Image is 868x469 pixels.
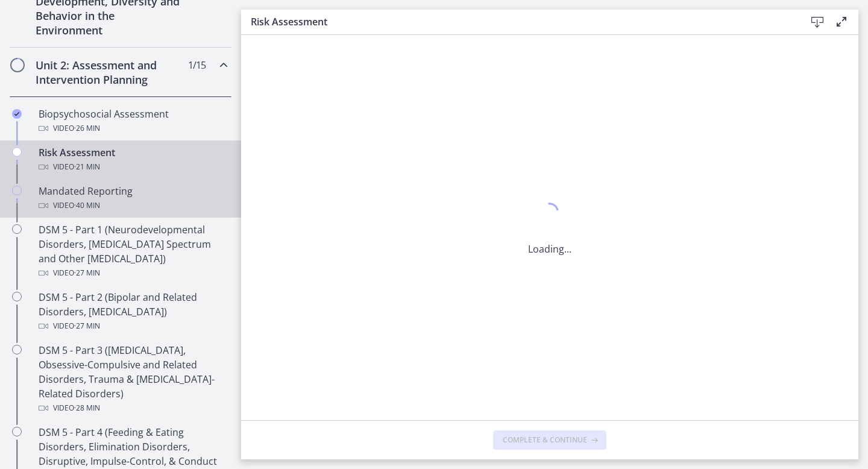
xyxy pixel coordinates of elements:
[39,266,227,280] div: Video
[39,160,227,174] div: Video
[39,121,227,136] div: Video
[39,401,227,415] div: Video
[528,242,571,256] p: Loading...
[251,14,786,29] h3: Risk Assessment
[36,58,183,87] h2: Unit 2: Assessment and Intervention Planning
[39,290,227,333] div: DSM 5 - Part 2 (Bipolar and Related Disorders, [MEDICAL_DATA])
[74,121,100,136] span: · 26 min
[188,58,206,72] span: 1 / 15
[39,222,227,280] div: DSM 5 - Part 1 (Neurodevelopmental Disorders, [MEDICAL_DATA] Spectrum and Other [MEDICAL_DATA])
[74,319,100,333] span: · 27 min
[39,343,227,415] div: DSM 5 - Part 3 ([MEDICAL_DATA], Obsessive-Compulsive and Related Disorders, Trauma & [MEDICAL_DAT...
[39,145,227,174] div: Risk Assessment
[74,198,100,213] span: · 40 min
[74,160,100,174] span: · 21 min
[74,401,100,415] span: · 28 min
[12,109,22,119] i: Completed
[74,266,100,280] span: · 27 min
[39,319,227,333] div: Video
[493,430,606,450] button: Complete & continue
[528,200,571,227] div: 1
[39,184,227,213] div: Mandated Reporting
[39,198,227,213] div: Video
[39,107,227,136] div: Biopsychosocial Assessment
[503,435,587,445] span: Complete & continue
